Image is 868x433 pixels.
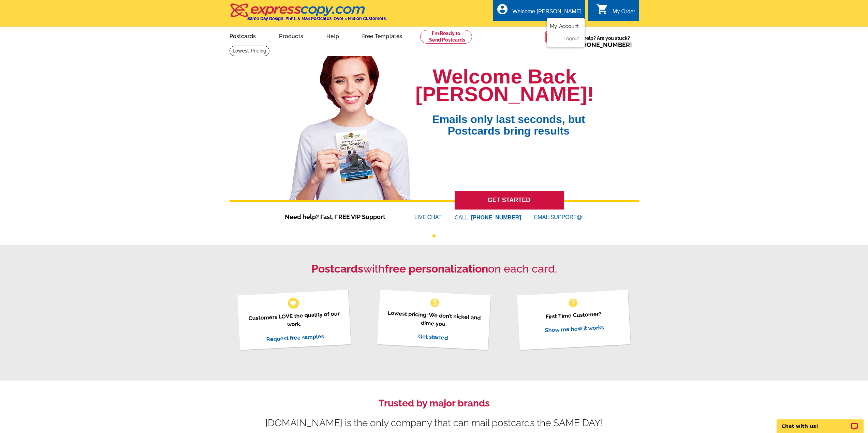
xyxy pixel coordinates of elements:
a: GET STARTED [455,191,564,210]
p: Lowest pricing: We don’t nickel and dime you. [386,309,482,330]
h2: with on each card. [230,262,639,275]
span: favorite [290,299,297,307]
h1: Welcome Back [PERSON_NAME]! [415,68,594,103]
a: Request free samples [266,333,324,342]
strong: Postcards [311,262,363,275]
font: LIVE [414,213,427,221]
a: LIVECHAT [414,214,442,220]
a: Get started [418,333,448,341]
div: My Order [613,9,635,18]
h3: Trusted by major brands [230,398,639,409]
p: Customers LOVE the quality of our work. [246,309,342,331]
div: [DOMAIN_NAME] is the only company that can mail postcards the SAME DAY! [230,419,639,427]
span: monetization_on [429,297,440,308]
img: welcome-back-logged-in.png [285,51,415,200]
a: Free Templates [351,28,413,44]
a: [PHONE_NUMBER] [576,41,632,48]
span: Call [565,41,632,48]
a: Products [268,28,314,44]
a: Logout [563,36,579,41]
a: Postcards [219,28,267,44]
a: Help [315,28,350,44]
p: First Time Customer? [526,309,622,322]
i: shopping_cart [596,3,608,15]
span: Need help? Fast, FREE VIP Support [285,212,394,221]
a: Show me how it works [545,324,604,334]
h4: Same Day Design, Print, & Mail Postcards. Over 1 Million Customers. [247,16,387,21]
strong: free personalization [385,262,488,275]
a: shopping_cart My Order [596,7,635,16]
font: SUPPORT@ [550,213,583,221]
img: help [544,27,565,47]
div: Welcome [PERSON_NAME] [513,9,582,18]
span: Need help? Are you stuck? [565,35,635,48]
button: 1 of 1 [432,234,436,237]
span: help [568,297,578,308]
a: Same Day Design, Print, & Mail Postcards. Over 1 Million Customers. [230,8,387,21]
span: Emails only last seconds, but Postcards bring results [423,103,594,137]
i: account_circle [496,3,509,15]
iframe: LiveChat chat widget [772,412,868,433]
a: My Account [550,23,579,29]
